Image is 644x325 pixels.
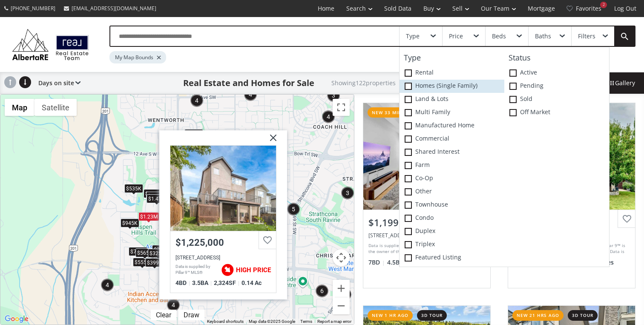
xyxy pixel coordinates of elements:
[599,72,644,94] div: Gallery
[244,88,257,101] div: 4
[101,279,114,291] div: 4
[214,279,239,286] span: 2,324 SF
[492,33,506,39] div: Beds
[11,5,55,12] span: [PHONE_NUMBER]
[327,89,340,102] div: 3
[170,145,276,293] a: $1,225,000[STREET_ADDRESS]Data is supplied by Pillar 9™ MLS® System. Pillar 9™ is the owner of th...
[608,79,635,87] span: Gallery
[333,280,350,297] button: Zoom in
[400,106,504,119] label: Multi family
[331,80,396,86] h2: Showing 122 properties
[236,266,271,274] span: HIGH PRICE
[147,194,167,203] div: $1.47M
[34,72,80,94] div: Days on site
[207,319,244,325] button: Keyboard shortcuts
[504,54,609,62] h4: Status
[178,311,204,319] div: Click to draw.
[170,146,276,231] div: 105 Aspen Stone Road SW, Calgary, AB T3H 5Y7
[124,184,143,193] div: $535K
[400,212,504,225] label: Condo
[600,2,607,8] div: 2
[504,106,609,119] label: Off Market
[400,66,504,80] label: Rental
[400,238,504,251] label: Triplex
[449,33,463,39] div: Price
[5,99,34,116] button: Show street map
[333,99,350,116] button: Toggle fullscreen view
[241,279,262,286] span: 0.14 Ac
[354,94,499,297] a: new 33 mins agovideo tour$1,199,000[STREET_ADDRESS]Data is supplied by Pillar 9™ MLS® System. Pil...
[109,51,166,63] div: My Map Bounds
[333,297,350,314] button: Zoom out
[183,77,314,89] h1: Real Estate and Homes for Sale
[34,99,77,116] button: Show satellite imagery
[368,232,485,239] div: 168 Aspenshire Drive SW, Calgary, AB T3H 0P5
[504,66,609,80] label: Active
[333,249,350,266] button: Map camera controls
[400,80,504,93] label: Homes (Single Family)
[60,0,161,16] a: [EMAIL_ADDRESS][DOMAIN_NAME]
[175,237,271,248] div: $1,225,000
[175,264,217,276] div: Data is supplied by Pillar 9™ MLS® System. Pillar 9™ is the owner of the copyright in its MLS® Sy...
[72,5,156,12] span: [EMAIL_ADDRESS][DOMAIN_NAME]
[535,33,551,39] div: Baths
[368,258,385,267] span: 7 BD
[316,285,328,297] div: 6
[129,247,147,256] div: $768K
[3,313,31,325] a: Open this area in Google Maps (opens a new window)
[504,80,609,93] label: Pending
[184,129,203,138] div: $850K
[578,33,595,39] div: Filters
[145,258,164,267] div: $399K
[9,27,92,62] img: Logo
[3,313,31,325] img: Google
[152,245,174,254] div: $315K+
[300,319,312,324] a: Terms
[192,279,212,286] span: 3.5 BA
[146,192,167,201] div: $1.05M
[400,159,504,172] label: Farm
[219,262,236,279] img: rating icon
[148,249,170,258] div: $325K+
[154,311,173,319] div: Clear
[287,203,300,216] div: 5
[368,242,483,255] div: Data is supplied by Pillar 9™ MLS® System. Pillar 9™ is the owner of the copyright in its MLS® Sy...
[175,279,190,286] span: 4 BD
[400,185,504,198] label: Other
[135,248,154,257] div: $565K
[151,311,176,319] div: Click to clear.
[504,93,609,106] label: Sold
[249,319,295,324] span: Map data ©2025 Google
[406,33,420,39] div: Type
[317,319,351,324] a: Report a map error
[175,255,271,261] div: 105 Aspen Stone Road SW, Calgary, AB T3H 5Y7
[167,299,180,311] div: 4
[400,93,504,106] label: Land & Lots
[322,110,335,123] div: 4
[181,311,201,319] div: Draw
[400,132,504,146] label: Commercial
[190,94,203,107] div: 4
[400,225,504,238] label: Duplex
[341,187,354,199] div: 3
[400,198,504,212] label: Townhouse
[400,54,504,62] h4: Type
[144,189,161,198] div: $1.2M
[400,172,504,185] label: Co-op
[400,146,504,159] label: Shared Interest
[387,258,408,267] span: 4.5 BA
[259,130,281,152] img: x.svg
[400,119,504,132] label: Manufactured Home
[121,219,139,227] div: $945K
[138,212,159,221] div: $1.23M
[133,258,152,267] div: $555K
[368,216,485,229] div: $1,199,000
[400,251,504,265] label: Featured Listing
